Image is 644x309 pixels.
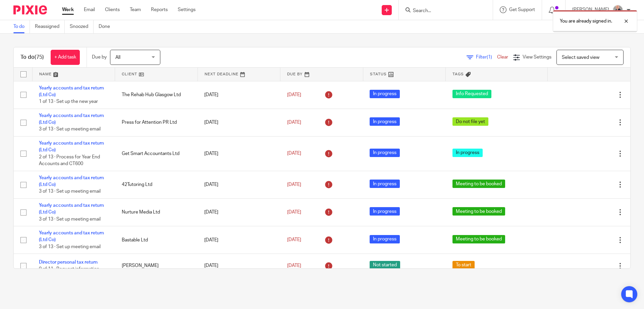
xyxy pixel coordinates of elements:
[39,244,101,249] span: 3 of 13 · Set up meeting email
[39,127,101,132] span: 3 of 13 · Set up meeting email
[452,180,505,188] span: Meeting to be booked
[452,117,488,126] span: Do not file yet
[198,226,280,254] td: [DATE]
[198,81,280,109] td: [DATE]
[287,151,301,156] span: [DATE]
[70,20,94,33] a: Snoozed
[287,120,301,125] span: [DATE]
[39,99,98,104] span: 1 of 13 · Set up the new year
[39,260,98,265] a: Director personal tax return
[560,18,612,25] p: You are already signed in.
[115,81,198,109] td: The Rehab Hub Glasgow Ltd
[370,149,400,157] span: In progress
[612,5,623,15] img: IMG_8745-0021-copy.jpg
[39,217,101,222] span: 3 of 13 · Set up meeting email
[39,176,104,187] a: Yearly accounts and tax return (Ltd Co)
[115,171,198,198] td: 42Tutoring Ltd
[178,6,196,13] a: Settings
[92,54,107,61] p: Due by
[452,261,475,269] span: To start
[370,235,400,243] span: In progress
[287,92,301,97] span: [DATE]
[370,180,400,188] span: In progress
[287,263,301,268] span: [DATE]
[130,6,141,13] a: Team
[370,261,400,269] span: Not started
[198,254,280,278] td: [DATE]
[99,20,115,33] a: Done
[497,55,508,60] a: Clear
[198,136,280,171] td: [DATE]
[487,55,492,60] span: (1)
[115,226,198,254] td: Bastable Ltd
[105,6,120,13] a: Clients
[198,109,280,136] td: [DATE]
[13,20,30,33] a: To do
[20,54,44,61] h1: To do
[39,189,101,194] span: 3 of 13 · Set up meeting email
[452,149,483,157] span: In progress
[370,90,400,98] span: In progress
[452,72,464,76] span: Tags
[39,267,99,272] span: 0 of 11 · Request information
[562,55,599,60] span: Select saved view
[198,171,280,198] td: [DATE]
[476,55,497,60] span: Filter
[287,182,301,187] span: [DATE]
[39,113,104,125] a: Yearly accounts and tax return (Ltd Co)
[115,136,198,171] td: Get Smart Accountants Ltd
[151,6,168,13] a: Reports
[39,86,104,97] a: Yearly accounts and tax return (Ltd Co)
[287,238,301,242] span: [DATE]
[35,54,44,60] span: (75)
[287,210,301,215] span: [DATE]
[523,55,551,60] span: View Settings
[13,5,47,14] img: Pixie
[452,235,505,243] span: Meeting to be booked
[198,198,280,226] td: [DATE]
[115,198,198,226] td: Nurture Media Ltd
[62,6,74,13] a: Work
[115,254,198,278] td: [PERSON_NAME]
[39,155,100,166] span: 2 of 13 · Process for Year End Accounts and CT600
[84,6,95,13] a: Email
[39,141,104,152] a: Yearly accounts and tax return (Ltd Co)
[115,109,198,136] td: Press for Attention PR Ltd
[452,207,505,216] span: Meeting to be booked
[51,50,80,65] a: + Add task
[452,90,491,98] span: Info Requested
[115,55,120,60] span: All
[35,20,65,33] a: Reassigned
[39,231,104,242] a: Yearly accounts and tax return (Ltd Co)
[370,117,400,126] span: In progress
[39,203,104,215] a: Yearly accounts and tax return (Ltd Co)
[370,207,400,216] span: In progress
